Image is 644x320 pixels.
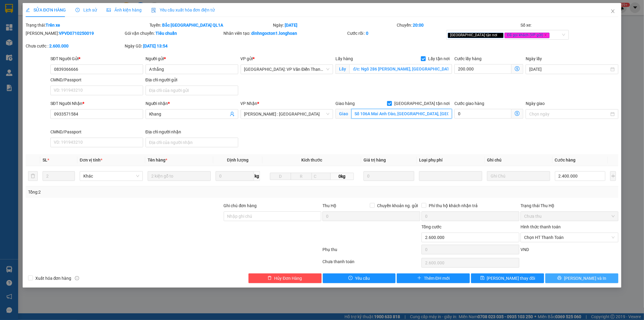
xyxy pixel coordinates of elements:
b: 2.600.000 [49,44,69,48]
span: VP Nhận [241,101,258,106]
th: Ghi chú [485,154,553,166]
div: SĐT Người Gửi [50,55,143,62]
span: Chọn HT Thanh Toán [524,233,615,242]
span: Tổng cước [421,224,441,229]
span: picture [107,8,111,12]
div: [PERSON_NAME]: [26,30,123,37]
span: exclamation-circle [348,276,353,281]
button: plus [610,171,616,181]
span: [GEOGRAPHIC_DATA] tận nơi [448,33,504,38]
span: Hà Nội: VP Văn Điển Thanh Trì [244,65,330,74]
b: dinhngocton1.longhoan [252,31,297,36]
div: CMND/Passport [50,77,143,83]
div: Nhân viên tạo: [224,30,346,37]
span: Hồ Chí Minh : Kho Quận 12 [244,109,330,119]
label: Ngày giao [526,101,545,106]
button: Close [604,3,621,20]
button: exclamation-circleYêu cầu [323,273,396,283]
b: VPVD0710250019 [59,31,94,36]
input: Cước lấy hàng [454,64,511,74]
div: Chưa cước : [26,43,123,49]
span: Đã gọi khách (VP gửi) [505,33,549,38]
input: 0 [364,171,414,181]
div: Gói vận chuyển: [125,30,223,37]
input: Giao tận nơi [351,109,452,119]
input: R [291,173,312,180]
span: Kích thước [301,158,322,162]
span: kg [254,171,260,181]
input: Ghi chú đơn hàng [224,211,322,221]
span: save [480,276,485,281]
div: Địa chỉ người nhận [146,129,238,135]
button: save[PERSON_NAME] thay đổi [471,273,544,283]
span: Yêu cầu xuất hóa đơn điện tử [151,8,215,12]
div: CMND/Passport [50,129,143,135]
span: Ảnh kiện hàng [107,8,142,12]
div: Địa chỉ người gửi [146,77,238,83]
span: Giao [335,109,351,119]
span: Lấy hàng [335,56,353,61]
div: VP gửi [241,55,333,62]
b: 20:00 [413,23,424,28]
span: clock-circle [75,8,80,12]
span: [PERSON_NAME] thay đổi [487,275,535,282]
label: Hình thức thanh toán [521,224,561,229]
div: Chưa thanh toán [322,258,421,269]
span: dollar-circle [515,66,520,71]
span: 0kg [331,173,354,180]
b: Trên xe [46,23,60,28]
span: close [498,34,501,37]
label: Ghi chú đơn hàng [224,203,257,208]
img: icon [151,8,156,13]
span: Định lượng [227,158,248,162]
div: Người gửi [146,55,238,62]
span: close [610,9,615,14]
span: Lịch sử [75,8,97,12]
button: plusThêm ĐH mới [397,273,470,283]
span: Cước hàng [555,158,576,162]
span: Tên hàng [148,158,167,162]
div: Chuyến: [396,22,520,28]
span: Giá trị hàng [364,158,386,162]
input: Cước giao hàng [454,109,511,119]
input: Ghi Chú [487,171,550,181]
input: Địa chỉ của người nhận [146,138,238,147]
span: printer [557,276,562,281]
label: Ngày lấy [526,56,542,61]
span: close [544,34,547,37]
div: Cước rồi : [347,30,445,37]
span: info-circle [75,276,79,280]
span: Lấy tận nơi [426,55,452,62]
div: Ngày GD: [125,43,223,49]
label: Cước giao hàng [454,101,484,106]
input: Ngày giao [529,111,609,117]
b: Bắc [GEOGRAPHIC_DATA] QL1A [162,23,223,28]
span: dollar-circle [515,111,520,116]
b: 0 [366,31,368,36]
span: Đơn vị tính [80,158,102,162]
span: [PERSON_NAME] và In [564,275,606,282]
button: deleteHủy Đơn Hàng [248,273,322,283]
span: Xuất hóa đơn hàng [33,275,74,282]
th: Loại phụ phí [417,154,485,166]
div: Người nhận [146,100,238,107]
div: Ngày: [273,22,396,28]
span: Giao hàng [335,101,355,106]
span: delete [268,276,272,281]
input: VD: Bàn, Ghế [148,171,211,181]
span: VND [521,247,529,252]
div: Trạng thái Thu Hộ [521,202,618,209]
div: Tuyến: [149,22,273,28]
span: Thêm ĐH mới [424,275,450,282]
input: Địa chỉ của người gửi [146,86,238,95]
input: Lấy tận nơi [349,64,452,74]
span: Phí thu hộ khách nhận trả [426,202,480,209]
span: Yêu cầu [355,275,370,282]
input: C [312,173,331,180]
span: Khác [83,171,139,181]
span: Lấy [335,64,349,74]
button: delete [28,171,38,181]
span: user-add [230,112,235,116]
span: Chuyển khoản ng. gửi [375,202,420,209]
span: Thu Hộ [322,203,336,208]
